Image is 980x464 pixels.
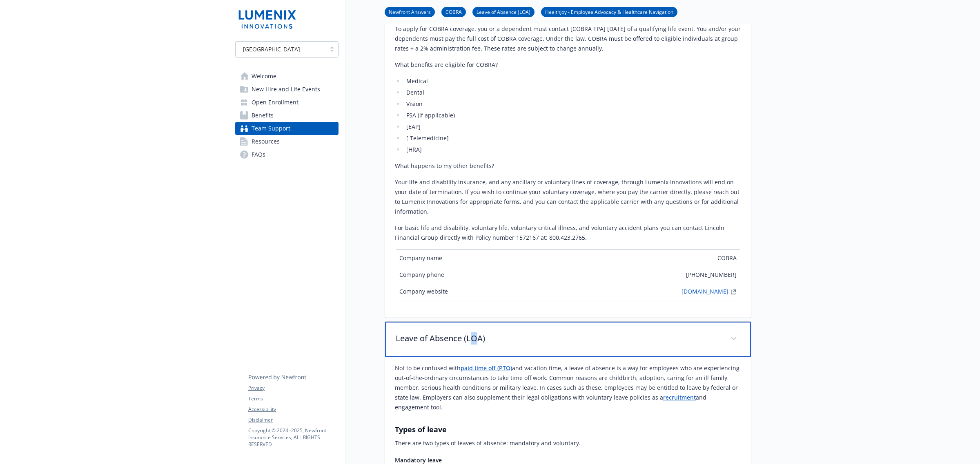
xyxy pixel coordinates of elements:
[728,287,738,297] a: external
[395,438,741,448] p: There are two types of leaves of absence: mandatory and voluntary.
[252,109,274,122] span: Benefits
[717,254,737,262] span: COBRA
[235,96,339,109] a: Open Enrollment
[682,287,728,297] a: [DOMAIN_NAME]
[248,427,338,448] p: Copyright © 2024 - 2025 , Newfront Insurance Services, ALL RIGHTS RESERVED
[404,145,741,155] li: [HRA]
[404,76,741,86] li: Medical​
[472,8,535,15] a: Leave of Absence (LOA)
[461,364,512,372] a: paid time off (PTO)
[395,161,741,171] p: What happens to my other benefits?​
[541,8,677,15] a: HealthJoy - Employee Advocacy & Healthcare Navigation
[399,270,444,279] span: Company phone
[395,363,741,412] p: Not to be confused with and vacation time, a leave of absence is a way for employees who are expe...
[252,96,298,109] span: Open Enrollment
[395,223,741,243] p: For basic life and disability, voluntary life, voluntary critical illness, and voluntary accident...
[240,45,322,53] span: [GEOGRAPHIC_DATA]
[404,110,741,120] li: FSA (if applicable)​
[235,109,339,122] a: Benefits
[663,393,696,401] a: recruitment
[248,395,338,402] a: Terms
[248,416,338,424] a: Disclaimer
[252,148,265,161] span: FAQs
[399,254,442,262] span: Company name
[235,122,339,135] a: Team Support
[404,133,741,143] li: [ Telemedicine​​]
[252,135,280,148] span: Resources
[404,122,741,132] li: [EAP​]
[235,70,339,83] a: Welcome
[404,88,741,97] li: Dental​
[385,322,751,357] div: Leave of Absence (LOA)
[252,83,320,96] span: New Hire and Life Events
[248,384,338,392] a: Privacy
[686,270,737,279] span: [PHONE_NUMBER]
[396,332,721,345] p: Leave of Absence (LOA)
[441,8,466,15] a: COBRA
[385,8,435,15] a: Newfront Answers
[404,99,741,109] li: Vision​
[399,287,448,297] span: Company website
[395,24,741,53] p: ​To apply for COBRA coverage, you or a dependent must contact [COBRA TPA] [DATE] of a qualifying ...
[235,148,339,161] a: FAQs
[248,406,338,413] a: Accessibility
[235,135,339,148] a: Resources
[395,60,741,70] p: ​What benefits are eligible for COBRA?​
[243,45,300,53] span: [GEOGRAPHIC_DATA]
[252,122,290,135] span: Team Support
[395,424,447,434] strong: Types of leave
[235,83,339,96] a: New Hire and Life Events
[252,70,276,83] span: Welcome
[395,177,741,217] p: Your life and disability insurance, and any ancillary or voluntary lines of coverage, through Lum...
